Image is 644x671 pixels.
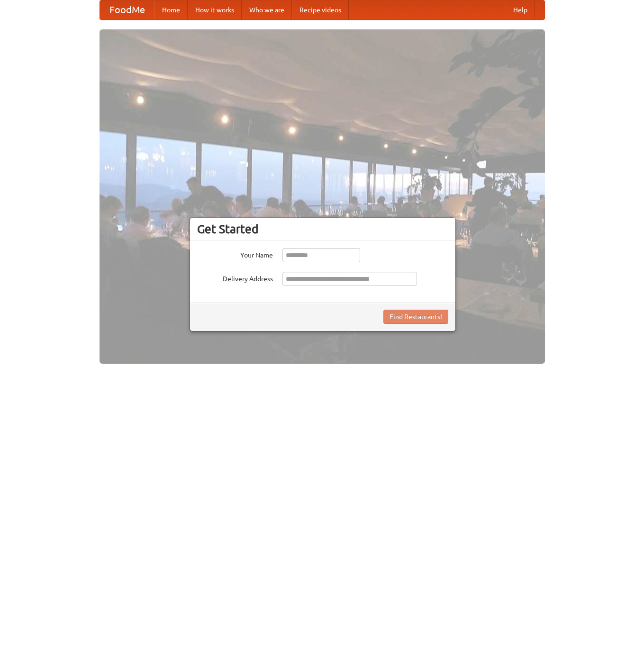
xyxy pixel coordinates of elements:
[197,248,273,260] label: Your Name
[100,0,154,19] a: FoodMe
[383,310,448,324] button: Find Restaurants!
[242,0,292,19] a: Who we are
[197,222,448,236] h3: Get Started
[154,0,188,19] a: Home
[292,0,349,19] a: Recipe videos
[197,272,273,284] label: Delivery Address
[506,0,535,19] a: Help
[188,0,242,19] a: How it works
